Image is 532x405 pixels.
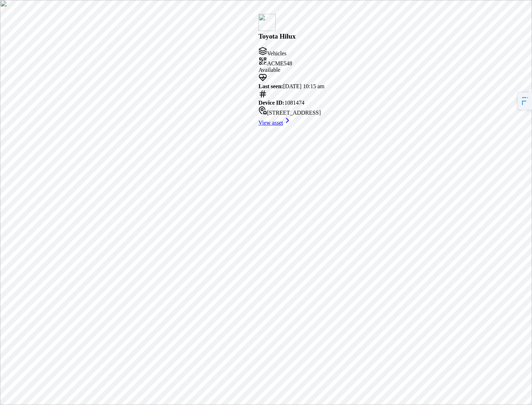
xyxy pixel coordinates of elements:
[258,100,284,106] strong: Device ID:
[258,67,324,73] div: Available
[3,334,47,351] button: ABC Contracting
[258,120,292,126] a: View asset
[283,83,325,89] span: [DATE] 10:15 am
[284,100,304,106] span: 1081474
[258,32,324,40] h3: Toyota Hilux
[258,57,324,67] div: ACME548
[267,50,286,56] span: Vehicles
[283,83,325,89] time: 18/08/2025, 10:15:15 am
[267,110,321,116] span: [STREET_ADDRESS]
[258,83,283,89] strong: Last seen:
